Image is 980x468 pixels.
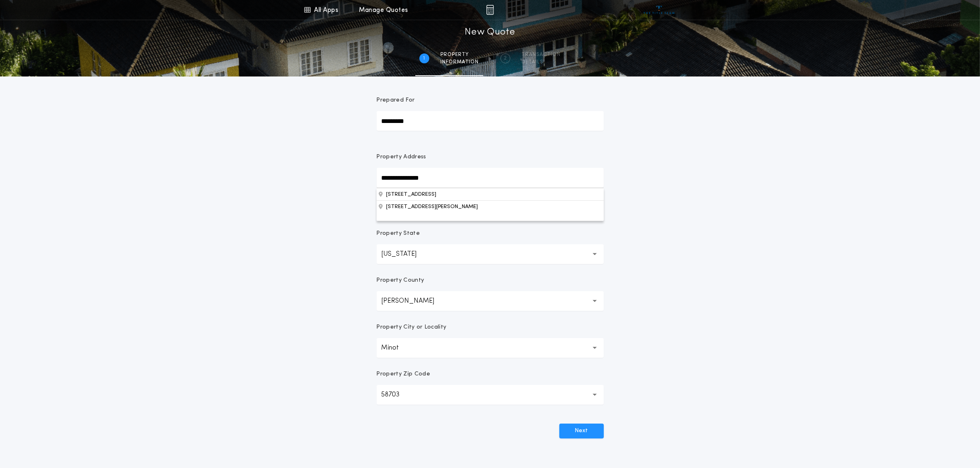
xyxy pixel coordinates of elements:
[522,59,561,65] span: details
[377,291,604,311] button: [PERSON_NAME]
[441,51,479,58] span: Property
[377,96,415,104] p: Prepared For
[377,276,424,285] p: Property County
[377,153,604,161] p: Property Address
[382,343,412,353] p: Minot
[377,385,604,405] button: 58703
[559,424,604,438] button: Next
[382,390,413,400] p: 58703
[382,249,430,259] p: [US_STATE]
[377,111,604,131] input: Prepared For
[424,55,425,62] h2: 1
[522,51,561,58] span: Transaction
[377,200,604,213] button: Property Address[STREET_ADDRESS]
[377,188,604,200] button: Property Address[STREET_ADDRESS][PERSON_NAME]
[382,296,448,306] p: [PERSON_NAME]
[377,370,430,378] p: Property Zip Code
[644,6,675,14] img: vs-icon
[377,229,420,238] p: Property State
[486,5,494,15] img: img
[377,323,447,331] p: Property City or Locality
[504,55,507,62] h2: 2
[377,338,604,358] button: Minot
[377,244,604,264] button: [US_STATE]
[441,59,479,65] span: information
[465,26,515,39] h1: New Quote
